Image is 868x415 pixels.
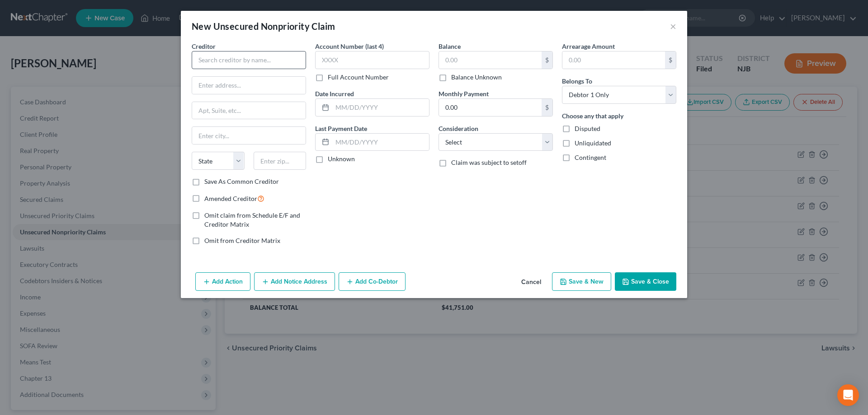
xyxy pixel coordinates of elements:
[575,125,600,132] span: Disputed
[439,124,478,133] label: Consideration
[562,111,623,121] label: Choose any that apply
[328,154,355,163] label: Unknown
[451,73,502,82] label: Balance Unknown
[315,124,367,133] label: Last Payment Date
[192,42,216,50] span: Creditor
[542,99,552,116] div: $
[451,159,527,166] span: Claim was subject to setoff
[562,77,592,85] span: Belongs To
[332,134,429,151] input: MM/DD/YYYY
[332,99,429,116] input: MM/DD/YYYY
[192,51,306,69] input: Search creditor by name...
[575,154,606,161] span: Contingent
[195,272,250,291] button: Add Action
[665,51,676,69] div: $
[837,384,859,406] div: Open Intercom Messenger
[562,51,665,69] input: 0.00
[514,273,548,291] button: Cancel
[670,21,676,32] button: ×
[254,152,307,170] input: Enter zip...
[552,272,611,291] button: Save & New
[204,211,300,228] span: Omit claim from Schedule E/F and Creditor Matrix
[328,73,389,82] label: Full Account Number
[254,272,335,291] button: Add Notice Address
[315,42,384,51] label: Account Number (last 4)
[542,51,552,69] div: $
[439,99,542,116] input: 0.00
[615,272,676,291] button: Save & Close
[562,42,615,51] label: Arrearage Amount
[204,237,280,244] span: Omit from Creditor Matrix
[192,127,306,144] input: Enter city...
[339,272,406,291] button: Add Co-Debtor
[439,89,489,98] label: Monthly Payment
[192,102,306,119] input: Apt, Suite, etc...
[192,20,335,33] div: New Unsecured Nonpriority Claim
[439,51,542,69] input: 0.00
[575,139,611,147] span: Unliquidated
[439,42,461,51] label: Balance
[315,51,429,69] input: XXXX
[204,177,279,186] label: Save As Common Creditor
[315,89,354,98] label: Date Incurred
[192,77,306,94] input: Enter address...
[204,195,257,202] span: Amended Creditor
